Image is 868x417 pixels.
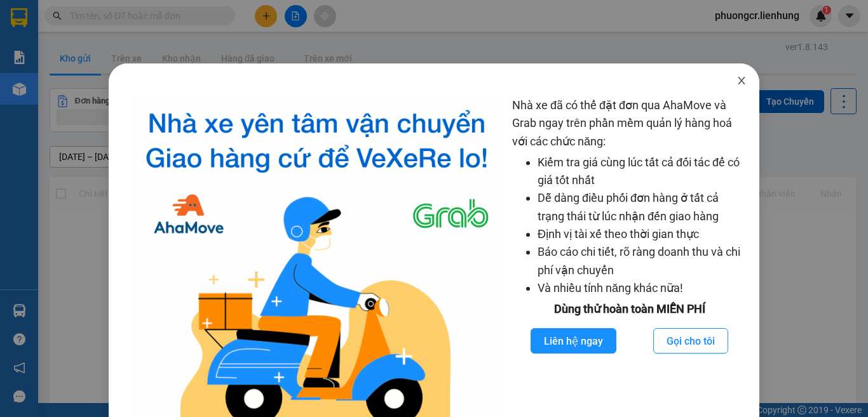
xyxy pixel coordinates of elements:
[724,63,759,99] button: Close
[544,333,603,349] span: Liên hệ ngay
[653,328,728,354] button: Gọi cho tôi
[538,154,747,190] li: Kiểm tra giá cùng lúc tất cả đối tác để có giá tốt nhất
[667,333,715,349] span: Gọi cho tôi
[538,243,747,279] li: Báo cáo chi tiết, rõ ràng doanh thu và chi phí vận chuyển
[538,225,747,243] li: Định vị tài xế theo thời gian thực
[531,328,616,354] button: Liên hệ ngay
[538,189,747,225] li: Dễ dàng điều phối đơn hàng ở tất cả trạng thái từ lúc nhận đến giao hàng
[736,76,747,86] span: close
[538,279,747,297] li: Và nhiều tính năng khác nữa!
[512,300,747,318] div: Dùng thử hoàn toàn MIỄN PHÍ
